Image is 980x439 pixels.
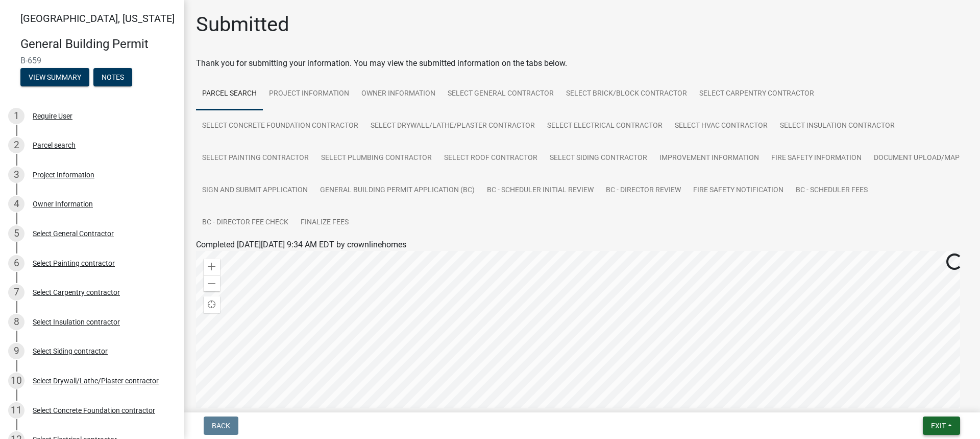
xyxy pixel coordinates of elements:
[315,142,438,175] a: Select Plumbing contractor
[93,74,132,82] wm-modal-confirm: Notes
[442,78,560,110] a: Select General Contractor
[669,110,774,143] a: Select HVAC Contractor
[868,142,966,175] a: Document Upload/Map
[263,78,355,110] a: Project Information
[8,373,24,389] div: 10
[196,142,315,175] a: Select Painting contractor
[204,417,238,435] button: Back
[8,284,24,301] div: 7
[8,137,24,153] div: 2
[355,78,442,110] a: Owner Information
[33,171,94,178] div: Project Information
[33,142,76,149] div: Parcel search
[20,56,163,65] span: B-659
[20,12,175,25] span: [GEOGRAPHIC_DATA], [US_STATE]
[774,110,901,143] a: Select Insulation contractor
[693,78,820,110] a: Select Carpentry contractor
[653,142,765,175] a: Improvement Information
[8,343,24,359] div: 9
[541,110,669,143] a: Select Electrical contractor
[204,275,220,291] div: Zoom out
[8,196,24,212] div: 4
[196,174,314,207] a: Sign and Submit Application
[33,407,155,414] div: Select Concrete Foundation contractor
[33,348,108,355] div: Select Siding contractor
[544,142,653,175] a: Select Siding contractor
[33,260,115,267] div: Select Painting contractor
[438,142,544,175] a: Select Roof contractor
[33,112,72,120] div: Require User
[196,206,295,239] a: BC - Director Fee Check
[196,12,289,37] h1: Submitted
[931,422,946,430] span: Exit
[8,255,24,271] div: 6
[8,108,24,124] div: 1
[560,78,693,110] a: Select Brick/Block Contractor
[93,68,132,86] button: Notes
[196,110,364,143] a: Select Concrete Foundation contractor
[20,37,176,52] h4: General Building Permit
[481,174,600,207] a: BC - Scheduler Initial Review
[33,230,114,237] div: Select General Contractor
[204,259,220,275] div: Zoom in
[295,206,355,239] a: Finalize Fees
[600,174,687,207] a: BC - Director Review
[33,318,120,326] div: Select Insulation contractor
[8,314,24,330] div: 8
[923,417,960,435] button: Exit
[8,402,24,419] div: 11
[204,296,220,313] div: Find my location
[765,142,868,175] a: Fire Safety Information
[20,74,89,82] wm-modal-confirm: Summary
[33,289,120,296] div: Select Carpentry contractor
[20,68,89,86] button: View Summary
[314,174,481,207] a: General Building Permit Application (BC)
[196,78,263,110] a: Parcel search
[687,174,790,207] a: Fire Safety Notification
[196,240,406,249] span: Completed [DATE][DATE] 9:34 AM EDT by crownlinehomes
[33,200,93,207] div: Owner Information
[790,174,874,207] a: BC - Scheduler Fees
[8,225,24,242] div: 5
[196,57,968,70] div: Thank you for submitting your information. You may view the submitted information on the tabs below.
[364,110,541,143] a: Select Drywall/Lathe/Plaster contractor
[212,422,230,430] span: Back
[8,167,24,183] div: 3
[33,377,159,384] div: Select Drywall/Lathe/Plaster contractor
